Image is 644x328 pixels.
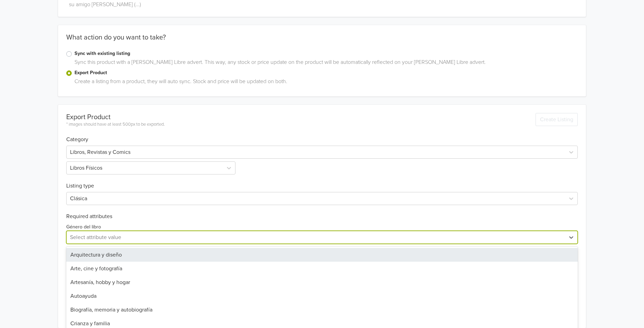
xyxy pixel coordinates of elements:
div: What action do you want to take? [58,33,586,50]
div: Export Product [66,113,165,121]
div: Arte, cine y fotografía [66,262,578,275]
div: Create a listing from a product, they will auto sync. Stock and price will be updated on both. [72,77,578,88]
div: Sync this product with a [PERSON_NAME] Libre advert. This way, any stock or price update on the p... [72,58,578,69]
button: Create Listing [536,113,578,126]
h6: Category [66,128,578,143]
div: Biografía, memoria y autobiografía [66,303,578,317]
div: Arquitectura y diseño [66,248,578,262]
div: Artesanía, hobby y hogar [66,275,578,289]
label: Sync with existing listing [74,50,578,57]
label: Export Product [74,69,578,77]
div: * images should have at least 500px to be exported. [66,121,165,128]
label: Género del libro [66,223,101,231]
h6: Required attributes [66,213,578,220]
h6: Listing type [66,174,578,189]
div: Autoayuda [66,289,578,303]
